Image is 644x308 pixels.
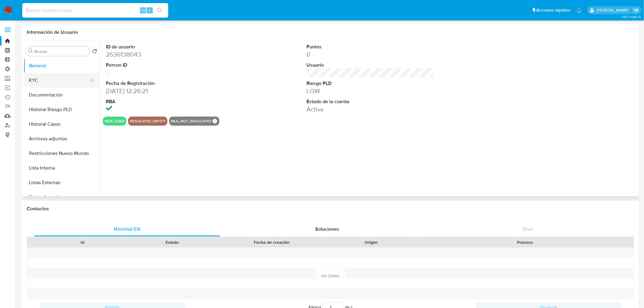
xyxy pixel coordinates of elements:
[23,161,100,175] button: Lista Interna
[23,102,100,117] button: Historial Riesgo PLD
[42,239,123,245] div: Id
[221,239,322,245] div: Fecha de creación
[105,120,124,122] button: new_user
[114,226,140,233] span: Historial CX
[141,7,145,13] span: Alt
[106,68,233,77] dd: -
[23,175,100,190] button: Listas Externas
[306,87,434,95] dd: LOW
[23,146,100,161] button: Restricciones Nuevo Mundo
[34,49,87,54] input: Buscar
[306,80,434,87] dt: Riesgo PLD
[537,7,571,13] span: Accesos rápidos
[23,117,100,131] button: Historial Casos
[23,131,100,146] button: Archivos adjuntos
[306,105,434,114] dd: Activa
[577,8,582,13] a: Notificaciones
[316,226,340,233] span: Soluciones
[106,44,233,50] dt: ID de usuario
[597,7,631,13] p: ignacio.bagnardi@mercadolibre.com
[23,190,100,205] button: Fecha Compliant
[331,239,412,245] div: Origen
[23,73,95,88] button: KYC
[420,239,630,245] div: Proceso
[106,62,233,68] dt: Person ID
[106,50,233,59] dd: 2636138043
[22,6,168,14] input: Buscar usuario o caso...
[23,88,100,102] button: Documentación
[149,7,151,13] span: s
[106,98,233,105] dt: RBA
[171,120,211,122] button: mla_not_regulated
[131,239,212,245] div: Estado
[306,98,434,105] dt: Estado de la cuenta
[153,6,166,15] button: search-icon
[306,50,434,59] dd: 0
[633,7,639,13] a: Salir
[92,49,97,55] button: Volver al orden por defecto
[27,206,634,212] h1: Contactos
[28,49,33,54] button: Buscar
[130,120,166,122] button: regulated_entity
[106,80,233,87] dt: Fecha de Registración
[23,58,100,73] button: General
[523,226,533,233] span: Chat
[27,29,78,35] h1: Información de Usuario
[306,62,434,68] dt: Usuario
[106,87,233,95] dd: [DATE] 12:26:21
[306,44,434,50] dt: Puntos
